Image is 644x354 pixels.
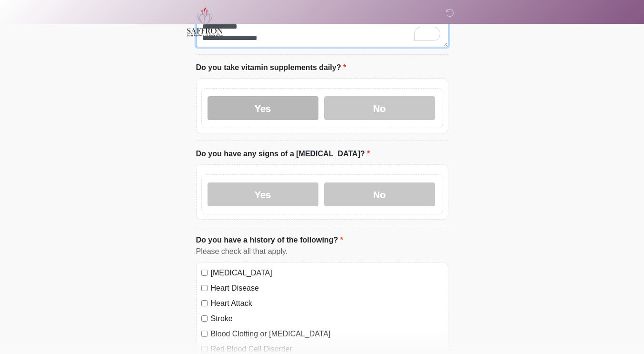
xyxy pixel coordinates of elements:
input: Heart Attack [201,300,208,306]
label: Do you have a history of the following? [196,234,343,246]
input: Red Blood Cell Disorder [201,346,208,352]
label: Stroke [211,313,443,324]
label: Do you take vitamin supplements daily? [196,62,347,73]
input: Heart Disease [201,285,208,291]
label: No [324,182,435,206]
label: Yes [208,96,318,120]
input: Blood Clotting or [MEDICAL_DATA] [201,331,208,337]
label: Blood Clotting or [MEDICAL_DATA] [211,328,443,340]
label: No [324,96,435,120]
label: [MEDICAL_DATA] [211,267,443,279]
input: Stroke [201,315,208,322]
label: Do you have any signs of a [MEDICAL_DATA]? [196,148,370,160]
input: [MEDICAL_DATA] [201,270,208,276]
img: Saffron Laser Aesthetics and Medical Spa Logo [187,7,224,37]
label: Heart Disease [211,283,443,294]
label: Yes [208,182,318,206]
label: Heart Attack [211,298,443,309]
div: Please check all that apply. [196,246,448,257]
